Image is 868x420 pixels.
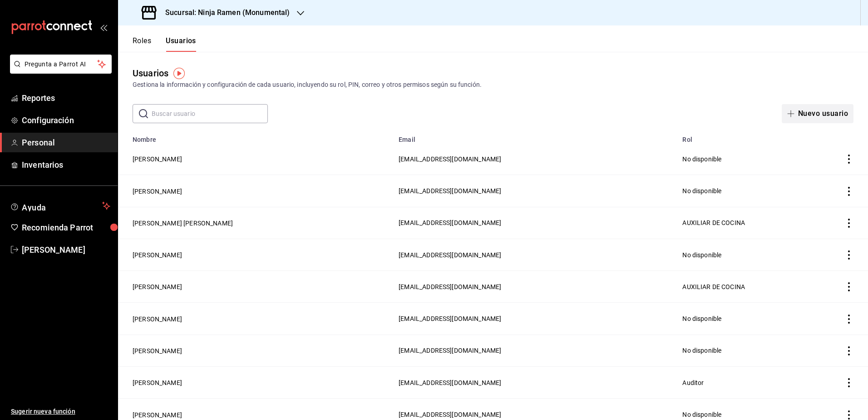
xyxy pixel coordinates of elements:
button: [PERSON_NAME] [133,187,182,196]
td: No disponible [677,175,810,207]
button: Roles [133,36,151,52]
button: [PERSON_NAME] [PERSON_NAME] [133,219,233,228]
span: Configuración [22,114,110,126]
button: [PERSON_NAME] [133,250,182,260]
button: actions [844,410,853,420]
button: [PERSON_NAME] [133,315,182,324]
button: [PERSON_NAME] [133,410,182,420]
span: Ayuda [22,200,99,211]
span: AUXILIAR DE COCINA [682,283,745,290]
button: [PERSON_NAME] [133,378,182,387]
td: No disponible [677,239,810,270]
span: Reportes [22,92,110,104]
input: Buscar usuario [152,105,268,123]
span: [EMAIL_ADDRESS][DOMAIN_NAME] [399,155,501,163]
button: actions [844,155,853,164]
span: Pregunta a Parrot AI [25,60,98,69]
button: open_drawer_menu [100,24,107,31]
th: Nombre [118,130,393,143]
a: Pregunta a Parrot AI [6,66,112,75]
span: Sugerir nueva función [11,407,110,416]
span: [EMAIL_ADDRESS][DOMAIN_NAME] [399,251,501,259]
td: No disponible [677,303,810,335]
td: No disponible [677,335,810,366]
button: actions [844,250,853,260]
button: actions [844,187,853,196]
span: [EMAIL_ADDRESS][DOMAIN_NAME] [399,315,501,322]
span: AUXILIAR DE COCINA [682,219,745,226]
button: actions [844,346,853,355]
span: [EMAIL_ADDRESS][DOMAIN_NAME] [399,379,501,386]
span: [EMAIL_ADDRESS][DOMAIN_NAME] [399,219,501,226]
span: [EMAIL_ADDRESS][DOMAIN_NAME] [399,283,501,290]
button: actions [844,219,853,228]
span: Auditor [682,379,704,386]
div: Usuarios [133,66,168,80]
span: Recomienda Parrot [22,221,110,234]
button: Pregunta a Parrot AI [10,55,112,74]
div: navigation tabs [133,36,196,52]
img: Tooltip marker [173,68,185,79]
th: Email [393,130,677,143]
button: actions [844,378,853,387]
span: Personal [22,136,110,149]
button: actions [844,282,853,291]
span: Inventarios [22,159,110,171]
button: [PERSON_NAME] [133,346,182,355]
button: [PERSON_NAME] [133,155,182,164]
span: [EMAIL_ADDRESS][DOMAIN_NAME] [399,187,501,195]
button: actions [844,315,853,324]
h3: Sucursal: Ninja Ramen (Monumental) [158,7,290,18]
button: Usuarios [166,36,196,52]
div: Gestiona la información y configuración de cada usuario, incluyendo su rol, PIN, correo y otros p... [133,80,853,90]
span: [PERSON_NAME] [22,244,110,256]
button: Nuevo usuario [782,104,853,123]
th: Rol [677,130,810,143]
span: [EMAIL_ADDRESS][DOMAIN_NAME] [399,347,501,354]
button: [PERSON_NAME] [133,282,182,291]
span: [EMAIL_ADDRESS][DOMAIN_NAME] [399,411,501,418]
td: No disponible [677,143,810,175]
